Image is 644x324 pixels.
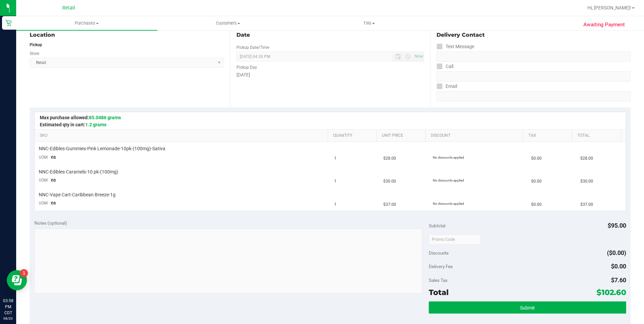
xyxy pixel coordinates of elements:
[5,20,12,26] inline-svg: Retail
[51,177,56,183] span: ea
[34,220,67,226] span: Notes (optional)
[433,202,464,205] span: No discounts applied
[7,270,27,290] iframe: Resource center
[433,156,464,159] span: No discounts applied
[607,249,626,256] span: ($0.00)
[520,305,535,311] span: Submit
[334,155,336,162] span: 1
[580,178,593,185] span: $30.00
[611,263,626,270] span: $0.00
[51,200,56,205] span: ea
[583,21,625,29] span: Awaiting Payment
[39,201,47,205] span: UOM
[437,52,631,62] input: Format: (999) 999-9999
[158,20,298,26] span: Customers
[611,277,626,284] span: $7.60
[437,31,631,39] div: Delivery Contact
[429,288,449,297] span: Total
[437,62,453,71] label: Call
[334,201,336,208] span: 1
[383,178,396,185] span: $30.00
[382,133,423,138] a: Unit Price
[531,178,542,185] span: $0.00
[608,222,626,229] span: $95.00
[429,234,481,245] input: Promo Code
[40,133,325,138] a: SKU
[30,31,224,39] div: Location
[580,201,593,208] span: $37.00
[39,169,118,175] span: NNC-Edibles-Caramels-10 pk-(100mg)
[236,44,269,51] label: Pickup Date/Time
[40,122,106,127] span: Estimated qty in cart:
[51,154,56,160] span: ea
[587,5,631,10] span: Hi, [PERSON_NAME]!
[429,264,453,269] span: Delivery Fee
[437,42,474,52] label: Text Message
[236,64,257,70] label: Pickup Day
[85,122,106,127] span: 1.2 grams
[62,5,75,11] span: Retail
[531,201,542,208] span: $0.00
[433,179,464,182] span: No discounts applied
[383,201,396,208] span: $37.00
[528,133,569,138] a: Tax
[437,82,457,91] label: Email
[39,192,116,198] span: NNC-Vape Cart-Caribbean Breeze-1g
[334,178,336,185] span: 1
[39,145,165,152] span: NNC-Edibles-Gummies-Pink Lemonade-10pk-(100mg)-Sativa
[20,269,28,277] iframe: Resource center unread badge
[431,133,520,138] a: Discount
[89,115,121,120] span: 85.0486 grams
[3,316,13,321] p: 08/20
[429,247,449,259] span: Discounts
[39,155,47,160] span: UOM
[236,31,424,39] div: Date
[299,16,440,30] a: Tills
[299,20,440,26] span: Tills
[16,20,157,26] span: Purchases
[3,298,13,316] p: 03:58 PM CDT
[39,178,47,183] span: UOM
[236,71,424,78] div: [DATE]
[580,155,593,162] span: $28.00
[577,133,618,138] a: Total
[429,301,626,314] button: Submit
[437,71,631,82] input: Format: (999) 999-9999
[383,155,396,162] span: $28.00
[16,16,157,30] a: Purchases
[333,133,374,138] a: Quantity
[30,51,39,57] label: Store
[157,16,298,30] a: Customers
[30,42,42,47] strong: Pickup
[429,278,448,283] span: Sales Tax
[429,223,445,228] span: Subtotal
[531,155,542,162] span: $0.00
[40,115,121,120] span: Max purchase allowed:
[597,288,626,297] span: $102.60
